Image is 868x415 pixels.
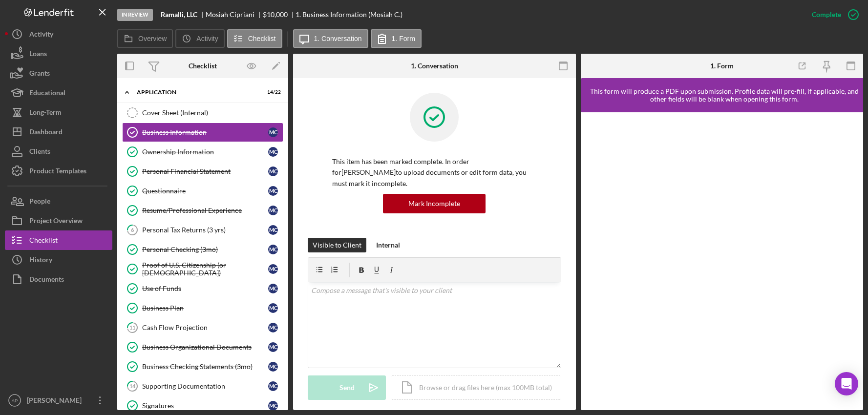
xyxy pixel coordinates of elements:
label: 1. Form [392,35,415,42]
a: Proof of U.S. Citizenship (or [DEMOGRAPHIC_DATA])MC [122,259,283,279]
div: Business Checking Statements (3mo) [142,363,268,371]
div: Visible to Client [313,238,361,252]
div: Business Plan [142,304,268,312]
label: 1. Conversation [314,35,362,42]
div: [PERSON_NAME] [24,391,88,413]
label: Checklist [248,35,276,42]
div: M C [268,381,278,391]
div: Application [137,89,256,95]
div: Use of Funds [142,285,268,292]
a: Personal Financial StatementMC [122,162,283,181]
div: Ownership Information [142,148,268,156]
a: Use of FundsMC [122,279,283,298]
div: Mark Incomplete [408,194,460,213]
button: Send [308,375,386,400]
button: AP[PERSON_NAME] [5,391,112,410]
a: Ownership InformationMC [122,142,283,162]
div: Business Organizational Documents [142,343,268,351]
div: Cover Sheet (Internal) [142,109,283,117]
tspan: 14 [129,383,136,389]
div: This form will produce a PDF upon submission. Profile data will pre-fill, if applicable, and othe... [586,87,864,103]
a: QuestionnaireMC [122,181,283,201]
div: Complete [812,5,841,24]
button: Overview [117,29,173,48]
div: M C [268,264,278,274]
a: Business PlanMC [122,298,283,318]
div: Resume/Professional Experience [142,207,268,214]
button: Mark Incomplete [383,194,486,213]
a: Personal Checking (3mo)MC [122,240,283,259]
div: Personal Tax Returns (3 yrs) [142,226,268,234]
a: 11Cash Flow ProjectionMC [122,318,283,337]
div: Internal [376,238,400,252]
tspan: 11 [129,324,135,331]
a: Business Checking Statements (3mo)MC [122,357,283,376]
button: Visible to Client [308,238,366,252]
div: M C [268,127,278,137]
button: Activity [175,29,224,48]
div: Supporting Documentation [142,382,268,390]
button: Internal [371,238,405,252]
div: M C [268,303,278,313]
a: Cover Sheet (Internal) [122,103,283,123]
div: M C [268,362,278,372]
text: AP [12,398,18,403]
a: 6Personal Tax Returns (3 yrs)MC [122,220,283,240]
div: M C [268,186,278,196]
button: 1. Form [371,29,422,48]
div: M C [268,245,278,254]
div: M C [268,323,278,332]
div: 1. Business Information (Mosiah C.) [296,11,402,19]
div: Checklist [189,62,217,70]
label: Activity [196,35,218,42]
iframe: Lenderfit form [591,122,855,400]
div: Documents [29,270,64,291]
div: M C [268,284,278,293]
button: Documents [5,270,112,289]
div: Open Intercom Messenger [835,372,858,395]
button: Complete [802,5,863,24]
p: This item has been marked complete. In order for [PERSON_NAME] to upload documents or edit form d... [332,156,537,189]
button: Checklist [227,29,282,48]
label: Overview [138,35,167,42]
div: M C [268,225,278,235]
tspan: 6 [131,227,134,233]
div: M C [268,206,278,215]
div: Personal Checking (3mo) [142,246,268,253]
div: 1. Conversation [411,62,458,70]
div: Proof of U.S. Citizenship (or [DEMOGRAPHIC_DATA]) [142,261,268,277]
